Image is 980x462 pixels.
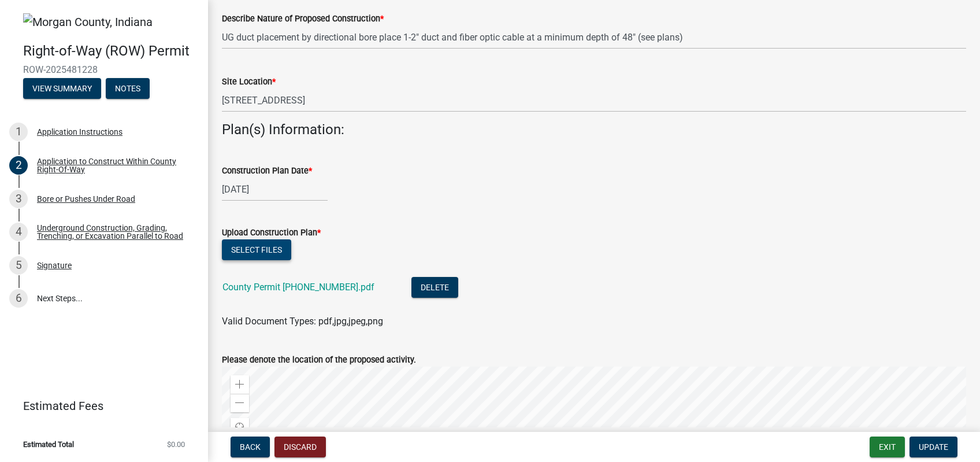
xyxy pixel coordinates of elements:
wm-modal-confirm: Summary [23,84,101,94]
h4: Right-of-Way (ROW) Permit [23,43,199,60]
div: 4 [9,223,28,241]
div: Application Instructions [37,128,122,136]
h4: Plan(s) Information: [222,121,966,138]
button: Notes [106,78,150,99]
div: Zoom in [231,375,249,394]
a: Estimated Fees [9,394,190,417]
label: Site Location [222,78,276,86]
wm-modal-confirm: Notes [106,84,150,94]
span: Estimated Total [23,441,74,448]
button: Select files [222,239,291,260]
button: Discard [274,437,326,457]
span: Valid Document Types: pdf,jpg,jpeg,png [222,316,383,327]
a: County Permit [PHONE_NUMBER].pdf [222,282,374,293]
button: Update [910,437,957,457]
span: ROW-2025481228 [23,64,185,75]
wm-modal-confirm: Delete Document [411,282,458,293]
div: Bore or Pushes Under Road [37,195,135,203]
img: Morgan County, Indiana [23,13,153,31]
div: Signature [37,261,72,269]
input: mm/dd/yyyy [222,178,328,201]
div: Application to Construct Within County Right-Of-Way [37,157,190,173]
div: Zoom out [231,394,249,412]
div: Underground Construction, Grading, Trenching, or Excavation Parallel to Road [37,224,190,240]
label: Describe Nature of Proposed Construction [222,15,384,23]
div: 5 [9,256,28,275]
div: 3 [9,190,28,208]
label: Upload Construction Plan [222,229,321,237]
div: 2 [9,156,28,175]
div: 1 [9,123,28,141]
button: Exit [870,437,905,457]
span: Update [919,442,948,452]
label: Please denote the location of the proposed activity. [222,356,416,364]
div: Find my location [231,418,249,437]
button: View Summary [23,78,101,99]
span: Back [240,442,261,452]
button: Back [231,437,270,457]
span: $0.00 [167,441,185,448]
button: Delete [411,277,458,298]
div: 6 [9,289,28,308]
label: Construction Plan Date [222,167,312,175]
